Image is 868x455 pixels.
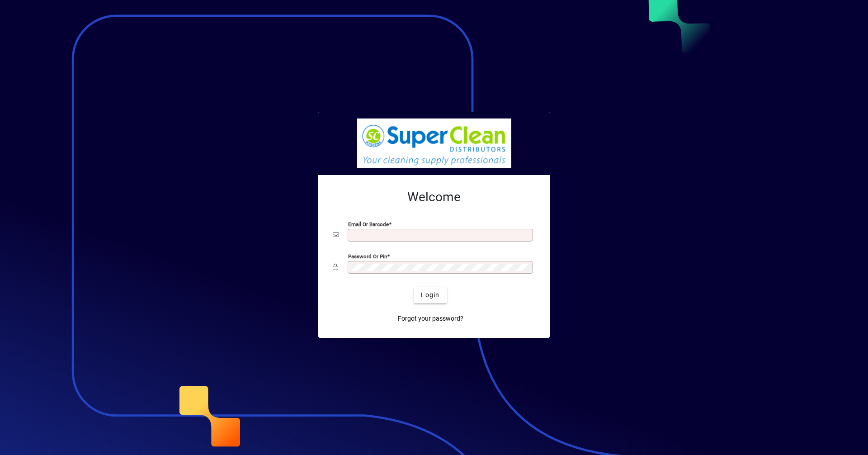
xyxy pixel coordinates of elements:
a: Forgot your password? [394,311,467,327]
mat-label: Password or Pin [348,253,387,259]
span: Login [421,290,439,300]
h2: Welcome [333,190,535,205]
mat-label: Email or Barcode [348,221,389,227]
button: Login [414,287,447,303]
span: Forgot your password? [398,314,463,323]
